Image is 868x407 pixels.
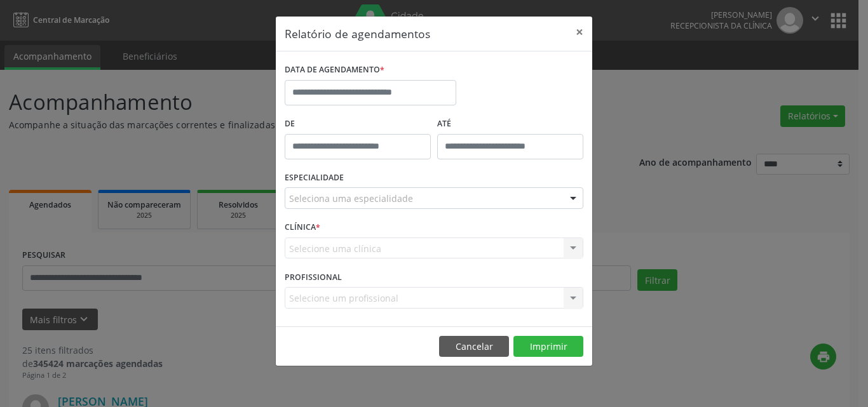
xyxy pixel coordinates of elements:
button: Cancelar [439,336,509,357]
h5: Relatório de agendamentos [285,25,430,42]
label: ESPECIALIDADE [285,168,344,188]
label: PROFISSIONAL [285,267,342,287]
button: Close [567,17,592,48]
label: DATA DE AGENDAMENTO [285,60,384,80]
button: Imprimir [513,336,583,357]
label: ATÉ [437,114,583,134]
label: CLÍNICA [285,218,320,237]
span: Seleciona uma especialidade [289,192,413,205]
label: De [285,114,431,134]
